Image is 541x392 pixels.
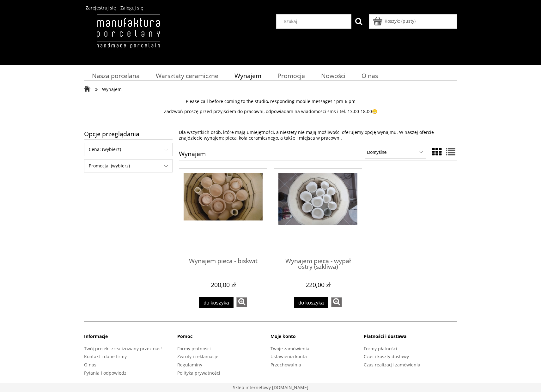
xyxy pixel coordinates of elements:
[374,18,416,24] a: Produkty w koszyku 0. Przejdź do koszyka
[279,15,352,28] input: Szukaj w sklepie
[236,297,247,307] a: zobacz więcej
[156,71,218,80] span: Warsztaty ceramiczne
[354,69,386,82] a: O nas
[294,297,329,308] button: Do koszyka Wynajem pieca - wypał ostry (szkliwa)
[364,333,457,344] li: Płatności i dostawa
[298,300,324,305] span: Do koszyka
[92,71,140,80] span: Nasza porcelana
[211,280,236,289] em: 200,00 zł
[184,173,263,252] a: Przejdź do produktu Wynajem pieca - biskwit
[313,69,354,82] a: Nowości
[270,333,364,344] li: Moje konto
[84,160,172,172] span: Promocja: (wybierz)
[446,145,455,158] a: Widok pełny
[84,159,173,172] div: Filtruj
[364,353,409,359] a: Czas i koszty dostawy
[306,280,331,289] em: 220,00 zł
[84,353,127,359] a: Kontakt i dane firmy
[278,173,357,226] img: Wynajem pieca - wypał ostry (szkliwa)
[95,85,98,93] span: »
[177,333,270,344] li: Pomoc
[84,333,177,344] li: Informacje
[331,297,342,307] a: zobacz więcej
[84,370,128,376] a: Pytania i odpowiedzi
[233,384,308,390] a: Sklep stworzony na platformie Shoper. Przejdź do strony shoper.pl - otwiera się w nowej karcie
[321,71,345,80] span: Nowości
[432,145,441,158] a: Widok ze zdjęciem
[277,71,305,80] span: Promocje
[84,14,172,62] img: Manufaktura Porcelany
[401,18,416,24] b: (pusty)
[184,252,263,271] span: Wynajem pieca - biskwit
[177,346,211,352] a: Formy płatności
[84,143,173,156] div: Filtruj
[177,370,220,376] a: Polityka prywatności
[364,346,397,352] a: Formy płatności
[364,362,420,368] a: Czas realizacji zamówienia
[270,353,307,359] a: Ustawienia konta
[270,346,309,352] a: Twoje zamówienia
[84,346,162,352] a: Twój projekt zrealizowany przez nas!
[84,99,457,104] p: Please call before coming to the studio, responding mobile messages 1pm-6 pm
[351,14,366,29] button: Szukaj
[227,69,270,82] a: Wynajem
[179,130,457,141] p: Dla wszystkich osób, które mają umiejętności, a niestety nie mają możliwości oferujemy opcję wyna...
[365,146,426,159] select: Sortuj wg
[385,18,400,24] span: Koszyk:
[234,71,261,80] span: Wynajem
[270,362,301,368] a: Przechowalnia
[278,252,357,277] a: Wynajem pieca - wypał ostry (szkliwa)
[84,128,173,139] span: Opcje przeglądania
[278,252,357,271] span: Wynajem pieca - wypał ostry (szkliwa)
[362,71,378,80] span: O nas
[84,362,96,368] a: O nas
[148,69,227,82] a: Warsztaty ceramiczne
[177,353,218,359] a: Zwroty i reklamacje
[102,86,122,92] span: Wynajem
[86,5,116,11] a: Zarejestruj się
[199,297,234,308] button: Do koszyka Wynajem pieca - biskwit
[278,173,357,252] a: Przejdź do produktu Wynajem pieca - wypał ostry (szkliwa)
[270,69,313,82] a: Promocje
[177,362,202,368] a: Regulaminy
[179,151,206,160] h1: Wynajem
[120,5,143,11] a: Zaloguj się
[204,300,229,305] span: Do koszyka
[84,143,172,156] span: Cena: (wybierz)
[184,173,263,220] img: Wynajem pieca - biskwit
[84,69,148,82] a: Nasza porcelana
[84,109,457,114] p: Zadzwoń proszę przed przyjściem do pracowni, odpowiadam na wiadomosci sms i tel. 13.00-18.00😁
[184,252,263,277] a: Wynajem pieca - biskwit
